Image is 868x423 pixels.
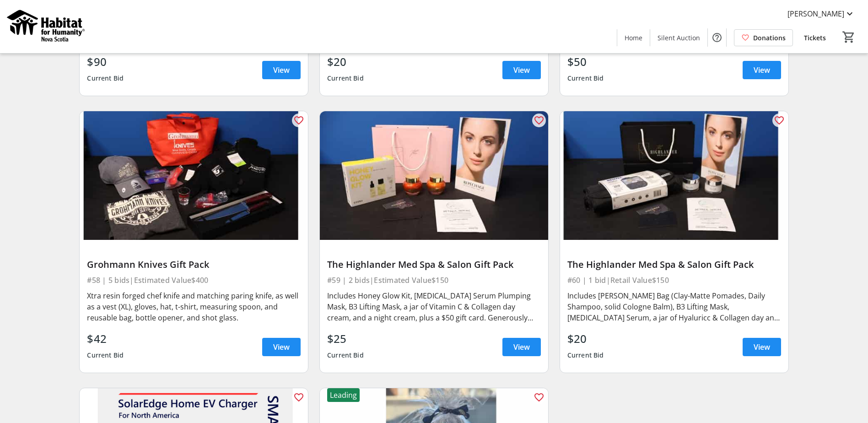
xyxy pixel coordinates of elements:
div: $90 [87,54,124,70]
div: Current Bid [327,347,364,363]
img: The Highlander Med Spa & Salon Gift Pack [560,111,788,240]
img: Grohmann Knives Gift Pack [80,111,308,240]
div: $50 [567,54,604,70]
div: $20 [327,54,364,70]
span: Donations [753,33,786,43]
a: Home [617,29,650,46]
span: View [273,342,290,352]
button: Help [708,28,726,47]
div: Includes Honey Glow Kit, [MEDICAL_DATA] Serum Plumping Mask, B3 Lifting Mask, a jar of Vitamin C ... [327,290,541,323]
div: $42 [87,331,124,347]
a: Tickets [797,29,833,46]
div: Current Bid [87,347,124,363]
img: Habitat for Humanity Nova Scotia's Logo [5,4,87,49]
a: Donations [734,29,793,46]
a: View [262,338,301,356]
img: The Highlander Med Spa & Salon Gift Pack [320,111,548,240]
div: The Highlander Med Spa & Salon Gift Pack [567,259,781,270]
span: Silent Auction [658,33,700,43]
div: Current Bid [87,70,124,87]
span: View [513,342,530,352]
div: $20 [567,331,604,347]
mat-icon: favorite_outline [293,115,304,126]
a: Silent Auction [650,29,707,46]
span: View [273,65,290,76]
div: Current Bid [567,347,604,363]
span: [PERSON_NAME] [787,8,844,19]
div: Leading [327,388,360,402]
div: #60 | 1 bid | Retail Value $150 [567,274,781,287]
span: View [754,342,770,352]
a: View [502,61,541,79]
a: View [262,61,301,79]
div: Grohmann Knives Gift Pack [87,259,301,270]
button: [PERSON_NAME] [780,6,863,21]
span: View [513,65,530,76]
a: View [502,338,541,356]
div: $25 [327,331,364,347]
a: View [743,61,781,79]
mat-icon: favorite_outline [534,115,545,126]
mat-icon: favorite_outline [534,392,545,403]
div: Xtra resin forged chef knife and matching paring knife, as well as a vest (XL), gloves, hat, t-sh... [87,290,301,323]
span: Home [625,33,642,43]
span: Tickets [804,33,826,43]
mat-icon: favorite_outline [293,392,304,403]
button: Cart [841,29,857,45]
div: The Highlander Med Spa & Salon Gift Pack [327,259,541,270]
div: Includes [PERSON_NAME] Bag (Clay-Matte Pomades, Daily Shampoo, solid Cologne Balm), B3 Lifting Ma... [567,290,781,323]
a: View [743,338,781,356]
div: Current Bid [567,70,604,87]
div: #59 | 2 bids | Estimated Value $150 [327,274,541,287]
span: View [754,65,770,76]
div: Current Bid [327,70,364,87]
mat-icon: favorite_outline [774,115,785,126]
div: #58 | 5 bids | Estimated Value $400 [87,274,301,287]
